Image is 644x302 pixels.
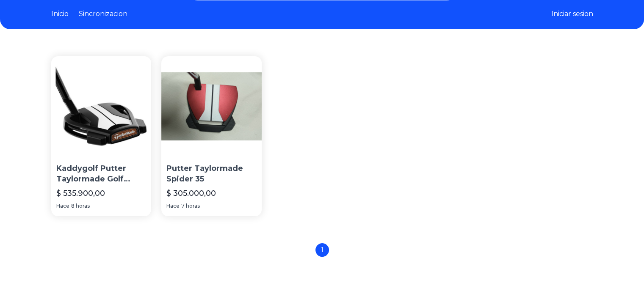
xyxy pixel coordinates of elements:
a: Putter Taylormade Spider 35 Putter Taylormade Spider 35$ 305.000,00Hace7 horas [161,56,262,216]
span: Hace [166,203,180,209]
a: Kaddygolf Putter Taylormade Golf Spider Tour X Black -nuevo-Kaddygolf Putter Taylormade Golf Spid... [51,56,152,216]
button: Iniciar sesion [551,9,593,19]
p: Putter Taylormade Spider 35 [166,163,257,184]
a: Inicio [51,9,69,19]
p: Kaddygolf Putter Taylormade Golf Spider Tour X Black -nuevo- [56,163,146,184]
p: $ 305.000,00 [166,187,216,199]
p: $ 535.900,00 [56,187,105,199]
a: Sincronizacion [79,9,127,19]
img: Kaddygolf Putter Taylormade Golf Spider Tour X Black -nuevo- [51,56,152,156]
span: 8 horas [71,203,90,209]
span: Hace [56,203,69,209]
span: 7 horas [181,203,200,209]
img: Putter Taylormade Spider 35 [161,56,262,156]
